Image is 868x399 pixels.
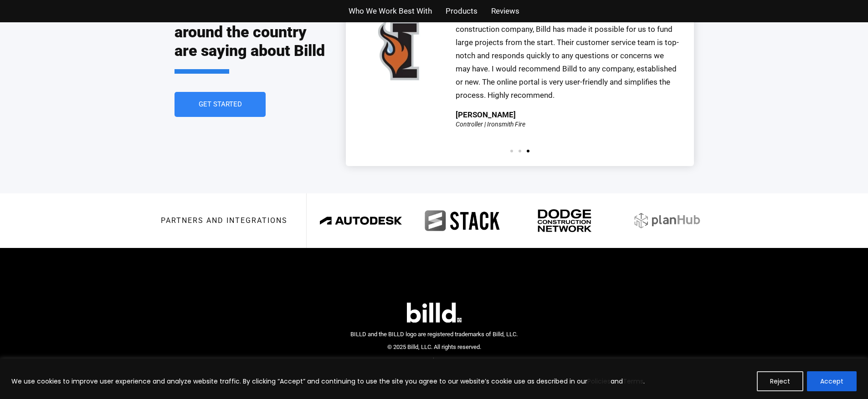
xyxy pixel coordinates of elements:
a: Policies [587,377,611,386]
span: Get Started [198,101,241,108]
p: We use cookies to improve user experience and analyze website traffic. By clicking “Accept” and c... [11,376,645,387]
a: Who We Work Best With [349,5,432,18]
a: Products [446,5,478,18]
button: Accept [807,371,857,391]
a: Terms of Use [396,358,431,367]
span: Go to slide 3 [527,150,529,152]
a: Reviews [491,5,519,18]
span: BILLD and the BILLD logo are registered trademarks of Billd, LLC. © 2025 Billd, LLC. All rights r... [350,331,518,351]
a: Privacy Policy [436,358,472,367]
a: Get Started [175,92,266,117]
a: Terms [623,377,643,386]
button: Reject [757,371,803,391]
h2: See what contractors around the country are saying about Billd [175,5,328,74]
div: Controller | Ironsmith Fire [456,121,525,127]
h3: Partners and integrations [161,217,288,224]
div: [PERSON_NAME] [456,111,516,119]
span: Go to slide 2 [519,150,521,152]
nav: Menu [396,358,472,367]
span: Go to slide 1 [510,150,513,152]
